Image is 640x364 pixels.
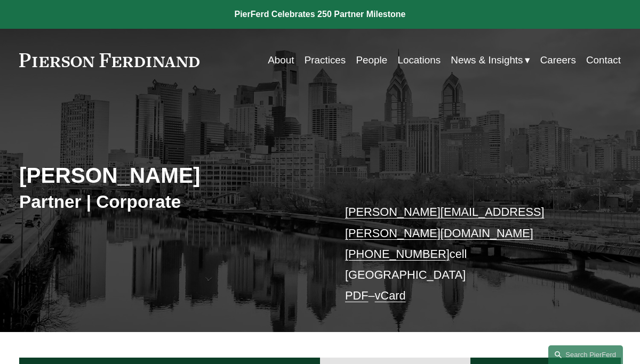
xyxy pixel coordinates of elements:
a: Contact [586,50,621,70]
p: cell [GEOGRAPHIC_DATA] – [345,201,596,306]
span: News & Insights [451,51,523,69]
a: [PHONE_NUMBER] [345,247,450,261]
a: Search this site [548,345,623,364]
a: About [268,50,294,70]
h3: Partner | Corporate [19,191,320,213]
a: [PERSON_NAME][EMAIL_ADDRESS][PERSON_NAME][DOMAIN_NAME] [345,205,544,239]
a: Practices [305,50,346,70]
a: PDF [345,289,369,302]
h2: [PERSON_NAME] [19,163,320,189]
a: Locations [397,50,441,70]
a: vCard [375,289,406,302]
a: folder dropdown [451,50,530,70]
a: Careers [540,50,576,70]
a: People [356,50,387,70]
